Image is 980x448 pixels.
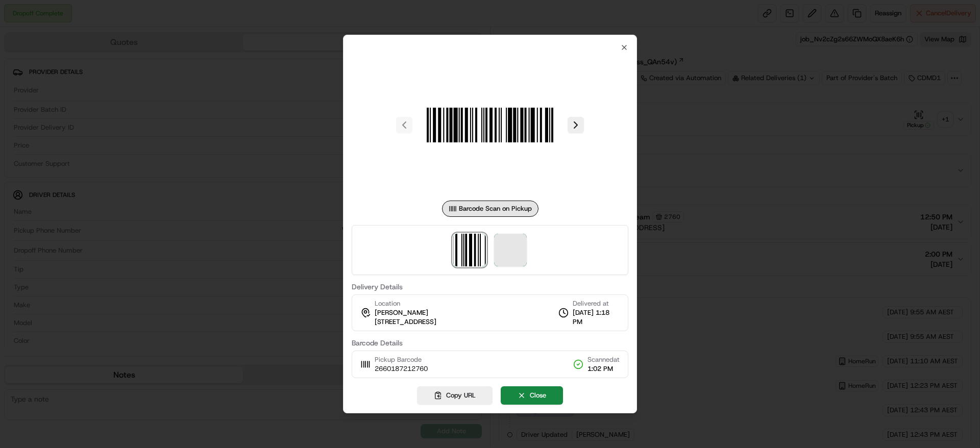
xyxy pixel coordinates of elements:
[375,317,436,327] span: [STREET_ADDRESS]
[573,308,620,327] span: [DATE] 1:18 PM
[375,308,428,317] span: [PERSON_NAME]
[352,339,628,346] label: Barcode Details
[352,283,628,290] label: Delivery Details
[375,364,428,374] span: 2660187212760
[416,52,563,198] img: barcode_scan_on_pickup image
[587,364,620,374] span: 1:02 PM
[442,201,538,217] div: Barcode Scan on Pickup
[417,386,493,405] button: Copy URL
[501,386,563,405] button: Close
[375,299,400,308] span: Location
[573,299,620,308] span: Delivered at
[375,355,428,364] span: Pickup Barcode
[453,234,486,266] img: barcode_scan_on_pickup image
[587,355,620,364] span: Scanned at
